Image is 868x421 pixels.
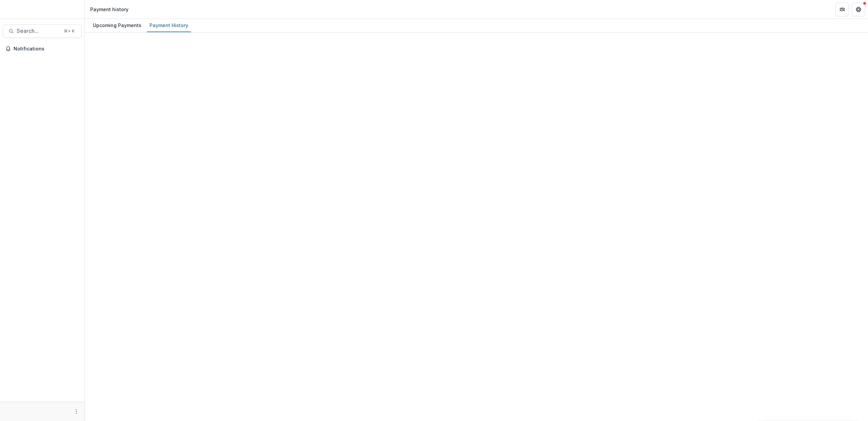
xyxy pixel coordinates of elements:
button: Notifications [3,43,82,54]
div: Payment history [90,6,129,13]
a: Upcoming Payments [90,19,144,32]
button: Partners [835,3,849,16]
span: Search... [17,28,60,34]
nav: breadcrumb [87,4,131,14]
a: Payment History [147,19,191,32]
button: Get Help [852,3,865,16]
div: Upcoming Payments [90,20,144,30]
div: ⌘ + K [62,27,76,35]
button: More [72,407,80,416]
div: Payment History [147,20,191,30]
button: Search... [3,24,82,38]
span: Notifications [14,46,79,52]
